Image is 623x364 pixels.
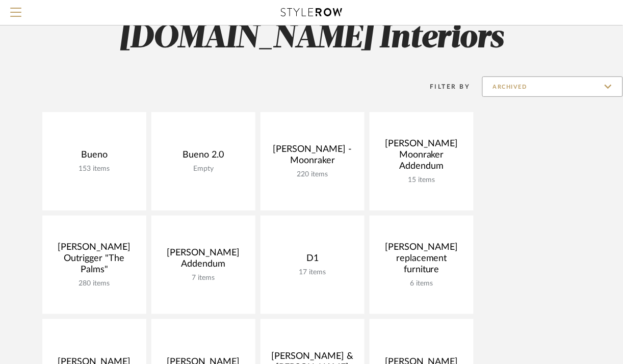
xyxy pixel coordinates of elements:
[269,268,356,277] div: 17 items
[269,144,356,170] div: [PERSON_NAME] - Moonraker
[417,82,471,92] div: Filter By
[269,170,356,179] div: 220 items
[160,149,247,165] div: Bueno 2.0
[160,165,247,173] div: Empty
[269,253,356,268] div: D1
[378,138,465,176] div: [PERSON_NAME] Moonraker Addendum
[378,279,465,288] div: 6 items
[50,165,138,173] div: 153 items
[50,149,138,165] div: Bueno
[378,176,465,185] div: 15 items
[378,242,465,279] div: [PERSON_NAME] replacement furniture
[160,247,247,274] div: [PERSON_NAME] Addendum
[50,279,138,288] div: 280 items
[50,242,138,279] div: [PERSON_NAME] Outrigger "The Palms"
[160,274,247,282] div: 7 items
